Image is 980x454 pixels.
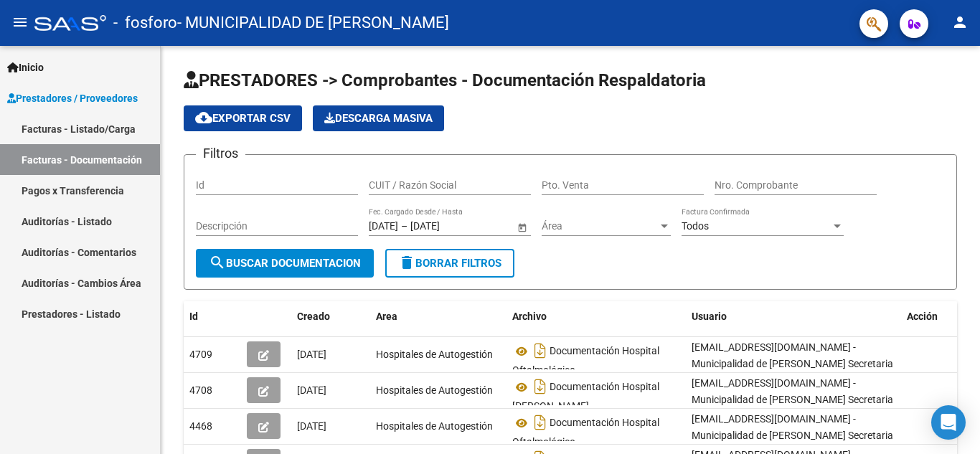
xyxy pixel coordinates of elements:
[514,219,529,235] button: Open calendar
[297,311,330,322] span: Creado
[113,7,177,39] span: - fosforo
[531,339,550,362] i: Descargar documento
[209,254,226,271] mat-icon: search
[686,301,901,332] datatable-header-cell: Usuario
[385,249,514,278] button: Borrar Filtros
[184,70,706,90] span: PRESTADORES -> Comprobantes - Documentación Respaldatoria
[692,341,893,386] span: [EMAIL_ADDRESS][DOMAIN_NAME] - Municipalidad de [PERSON_NAME] Secretaria de salud
[177,7,449,39] span: - MUNICIPALIDAD DE [PERSON_NAME]
[376,349,493,360] span: Hospitales de Autogestión
[907,311,938,322] span: Acción
[401,220,407,232] span: –
[324,112,433,125] span: Descarga Masiva
[512,346,659,377] span: Documentación Hospital Oftalmológico
[692,311,727,322] span: Usuario
[7,90,138,106] span: Prestadores / Proveedores
[313,105,444,131] button: Descarga Masiva
[189,311,198,322] span: Id
[196,249,374,278] button: Buscar Documentacion
[542,220,658,232] span: Área
[682,220,709,232] span: Todos
[512,417,659,448] span: Documentación Hospital Oftalmológico
[376,384,493,396] span: Hospitales de Autogestión
[512,382,659,412] span: Documentación Hospital [PERSON_NAME]
[184,105,302,131] button: Exportar CSV
[376,311,397,322] span: Area
[313,105,444,131] app-download-masive: Descarga masiva de comprobantes (adjuntos)
[291,301,370,332] datatable-header-cell: Creado
[195,109,212,126] mat-icon: cloud_download
[531,375,550,398] i: Descargar documento
[398,254,415,271] mat-icon: delete
[297,384,326,396] span: [DATE]
[7,60,44,75] span: Inicio
[189,384,212,396] span: 4708
[376,420,493,432] span: Hospitales de Autogestión
[189,349,212,360] span: 4709
[951,14,969,31] mat-icon: person
[931,405,966,440] div: Open Intercom Messenger
[512,311,547,322] span: Archivo
[195,112,291,125] span: Exportar CSV
[184,301,241,332] datatable-header-cell: Id
[507,301,686,332] datatable-header-cell: Archivo
[901,301,973,332] datatable-header-cell: Acción
[189,420,212,432] span: 4468
[209,257,361,270] span: Buscar Documentacion
[692,377,893,422] span: [EMAIL_ADDRESS][DOMAIN_NAME] - Municipalidad de [PERSON_NAME] Secretaria de salud
[297,420,326,432] span: [DATE]
[370,301,507,332] datatable-header-cell: Area
[297,349,326,360] span: [DATE]
[531,411,550,434] i: Descargar documento
[11,14,29,31] mat-icon: menu
[369,220,398,232] input: Fecha inicio
[196,143,245,164] h3: Filtros
[398,257,501,270] span: Borrar Filtros
[410,220,481,232] input: Fecha fin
